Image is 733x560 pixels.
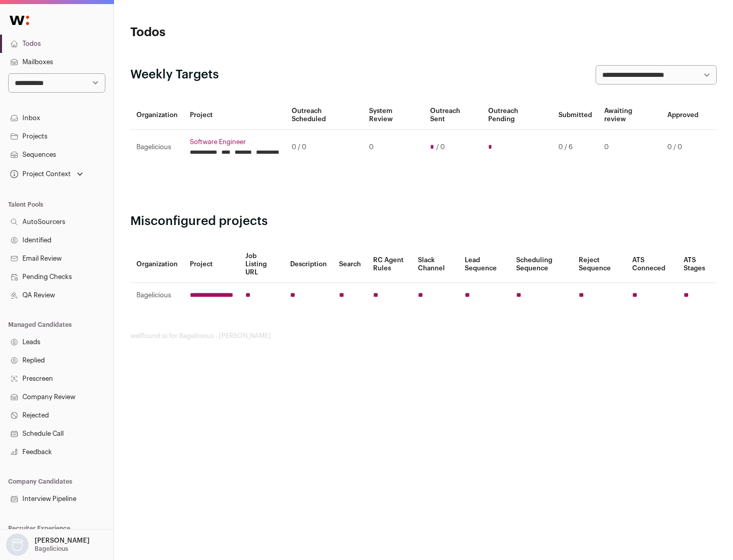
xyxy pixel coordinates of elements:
[333,246,367,283] th: Search
[4,10,35,31] img: Wellfound
[552,101,598,130] th: Submitted
[4,534,92,556] button: Open dropdown
[130,283,184,308] td: Bagelicious
[286,101,363,130] th: Outreach Scheduled
[130,246,184,283] th: Organization
[510,246,573,283] th: Scheduling Sequence
[6,534,29,556] img: nopic.png
[367,246,411,283] th: RC Agent Rules
[239,246,284,283] th: Job Listing URL
[598,130,661,165] td: 0
[482,101,552,130] th: Outreach Pending
[184,246,239,283] th: Project
[184,101,286,130] th: Project
[130,130,184,165] td: Bagelicious
[552,130,598,165] td: 0 / 6
[678,246,717,283] th: ATS Stages
[626,246,677,283] th: ATS Conneced
[661,130,704,165] td: 0 / 0
[130,213,717,230] h2: Misconfigured projects
[363,130,424,165] td: 0
[286,130,363,165] td: 0 / 0
[35,545,68,553] p: Bagelicious
[412,246,459,283] th: Slack Channel
[8,167,85,181] button: Open dropdown
[8,170,71,178] div: Project Context
[35,537,90,545] p: [PERSON_NAME]
[661,101,704,130] th: Approved
[130,332,717,340] footer: wellfound:ai for Bagelicious - [PERSON_NAME]
[130,24,326,41] h1: Todos
[130,101,184,130] th: Organization
[284,246,333,283] th: Description
[459,246,510,283] th: Lead Sequence
[573,246,627,283] th: Reject Sequence
[363,101,424,130] th: System Review
[598,101,661,130] th: Awaiting review
[130,67,219,83] h2: Weekly Targets
[424,101,483,130] th: Outreach Sent
[190,138,279,146] a: Software Engineer
[436,143,445,151] span: / 0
